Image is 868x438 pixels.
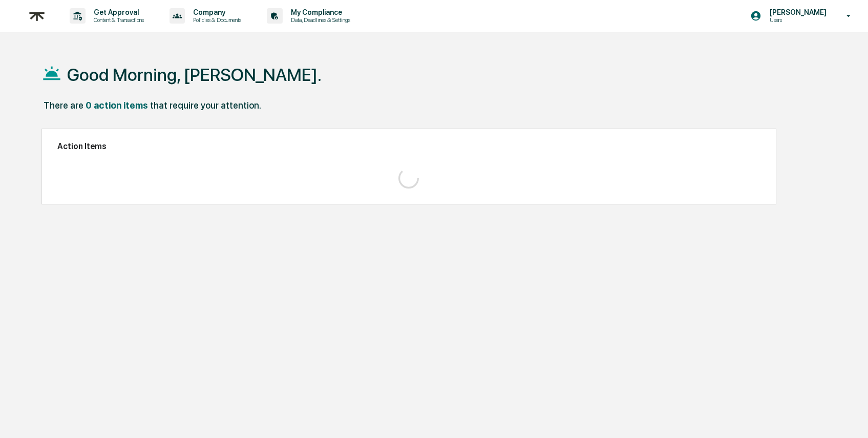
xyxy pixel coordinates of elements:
p: Company [185,8,246,16]
p: My Compliance [283,8,355,16]
div: 0 action items [86,100,148,111]
p: [PERSON_NAME] [761,8,832,16]
img: logo [25,4,49,29]
h1: Good Morning, [PERSON_NAME]. [67,65,322,85]
p: Data, Deadlines & Settings [283,16,355,24]
h2: Action Items [57,141,760,151]
p: Content & Transactions [86,16,149,24]
p: Get Approval [86,8,149,16]
p: Users [761,16,832,24]
div: There are [44,100,83,111]
p: Policies & Documents [185,16,246,24]
div: that require your attention. [150,100,261,111]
